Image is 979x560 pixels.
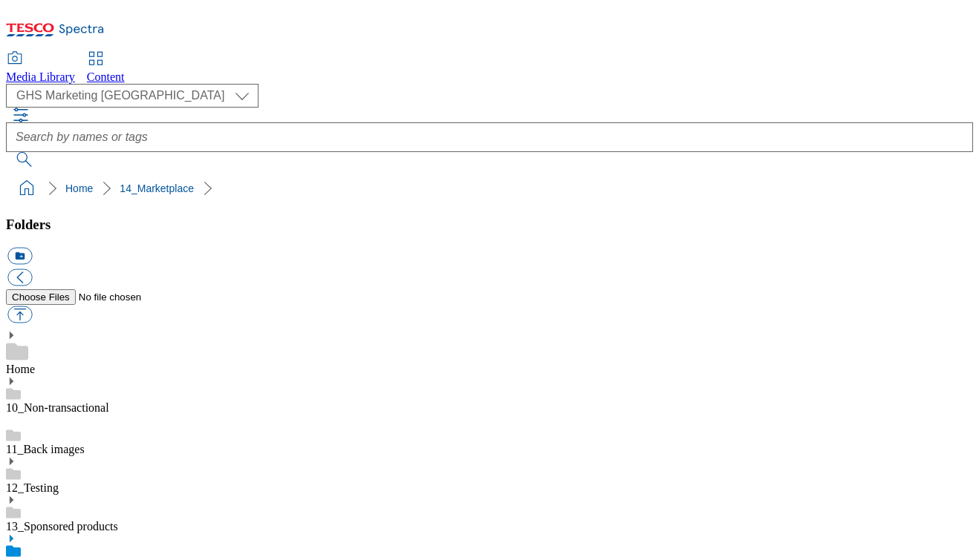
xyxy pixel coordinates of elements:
[6,217,973,233] h3: Folders
[6,401,109,414] a: 10_Non-transactional
[6,363,35,375] a: Home
[6,443,85,455] a: 11_Back images
[6,520,118,533] a: 13_Sponsored products
[87,70,125,83] span: Content
[6,70,75,83] span: Media Library
[6,53,75,84] a: Media Library
[6,174,973,202] nav: breadcrumb
[15,177,39,200] a: home
[6,122,973,152] input: Search by names or tags
[87,53,125,84] a: Content
[65,182,93,194] a: Home
[6,481,59,494] a: 12_Testing
[120,182,194,194] a: 14_Marketplace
